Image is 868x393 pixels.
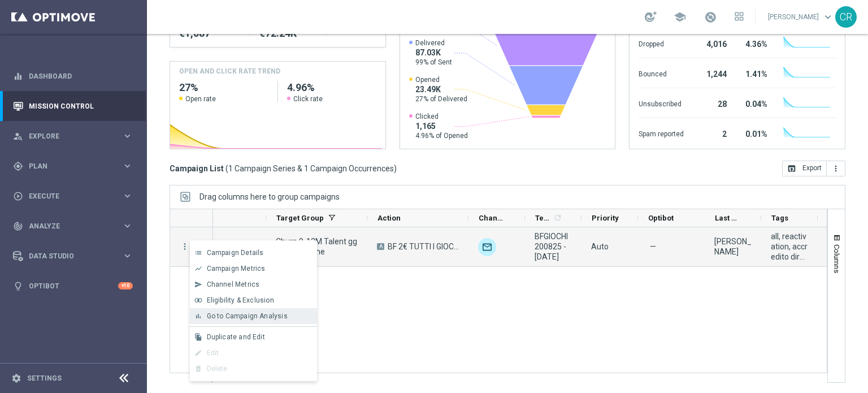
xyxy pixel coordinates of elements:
span: Plan [29,163,122,170]
span: A [377,243,384,250]
div: 0.04% [740,94,767,112]
span: 27% of Delivered [415,94,467,103]
button: more_vert [827,161,845,176]
a: [PERSON_NAME]keyboard_arrow_down [767,8,835,25]
span: ( [225,163,228,174]
div: +10 [118,282,133,290]
a: Optibot [29,271,118,301]
button: gps_fixed Plan keyboard_arrow_right [12,162,133,171]
i: bar_chart [194,312,202,320]
a: Dashboard [29,61,133,91]
span: Calculate column [552,211,562,224]
span: 99% of Sent [415,58,452,67]
div: Mission Control [12,102,133,111]
i: keyboard_arrow_right [122,251,133,261]
span: 87.03K [415,47,452,58]
span: 1,165 [415,121,468,131]
button: Data Studio keyboard_arrow_right [12,252,133,261]
span: BFGIOCHI200825 - 2025-08-20 [535,231,572,262]
span: Channel [479,214,506,222]
span: Explore [29,133,122,140]
i: lightbulb [13,281,23,291]
button: show_chart Campaign Metrics [190,261,317,277]
button: track_changes Analyze keyboard_arrow_right [12,222,133,231]
i: refresh [553,213,562,222]
div: 1.41% [740,64,767,82]
h2: 4.96% [287,81,376,94]
span: Columns [832,244,841,273]
div: Dropped [639,34,684,52]
span: school [674,11,686,23]
span: Campaign Metrics [207,265,266,273]
multiple-options-button: Export to CSV [782,163,845,172]
h2: 27% [179,81,268,94]
button: lightbulb Optibot +10 [12,282,133,291]
div: CR [835,6,857,28]
button: file_copy Duplicate and Edit [190,329,317,345]
button: bar_chart Go to Campaign Analysis [190,308,317,324]
span: 1 Campaign Series & 1 Campaign Occurrences [228,163,394,174]
span: Channel Metrics [207,280,260,288]
i: gps_fixed [13,161,23,171]
i: play_circle_outline [13,191,23,201]
i: keyboard_arrow_right [122,221,133,231]
span: Last Modified By [715,214,742,222]
div: Execute [13,191,122,201]
span: — [650,241,656,252]
i: send [194,280,202,288]
span: Execute [29,193,122,200]
div: Spam reported [639,124,684,142]
span: Tags [771,214,788,222]
div: Paolo Martiradonna [714,236,752,257]
div: Row Groups [199,192,340,201]
i: join_inner [194,296,202,304]
button: equalizer Dashboard [12,72,133,81]
i: keyboard_arrow_right [122,191,133,201]
span: Open rate [185,94,216,103]
div: Analyze [13,221,122,231]
span: Churn 0-12M Talent ggr nb < 0 lftime [276,236,358,257]
span: Delivered [415,38,452,47]
span: Action [377,214,401,222]
div: 2 [697,124,727,142]
span: BF 2€ TUTTI I GIOCHI [388,241,459,252]
span: Data Studio [29,253,122,260]
i: open_in_browser [787,164,796,173]
i: person_search [13,131,23,141]
div: Press SPACE to deselect this row. [170,227,213,267]
div: 1,244 [697,64,727,82]
div: Data Studio [13,251,122,261]
span: Analyze [29,223,122,230]
span: Clicked [415,112,468,121]
a: Settings [27,375,62,382]
div: 0.01% [740,124,767,142]
h4: OPEN AND CLICK RATE TREND [179,66,280,76]
span: Target Group [276,214,324,222]
h3: Campaign List [170,163,397,174]
div: Optimail [478,238,496,256]
i: more_vert [831,164,840,173]
span: 23.49K [415,84,467,94]
span: Auto [591,242,609,251]
button: more_vert [180,241,190,252]
i: show_chart [194,265,202,273]
button: play_circle_outline Execute keyboard_arrow_right [12,192,133,201]
span: Optibot [648,214,674,222]
div: Explore [13,131,122,141]
span: all, reactivation, accredito diretto, bonus free, talent + expert [771,231,808,262]
span: Eligibility & Exclusion [207,296,274,304]
span: Go to Campaign Analysis [207,312,288,320]
button: list Campaign Details [190,245,317,261]
span: Priority [592,214,619,222]
button: person_search Explore keyboard_arrow_right [12,132,133,141]
button: join_inner Eligibility & Exclusion [190,292,317,308]
div: 28 [697,94,727,112]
